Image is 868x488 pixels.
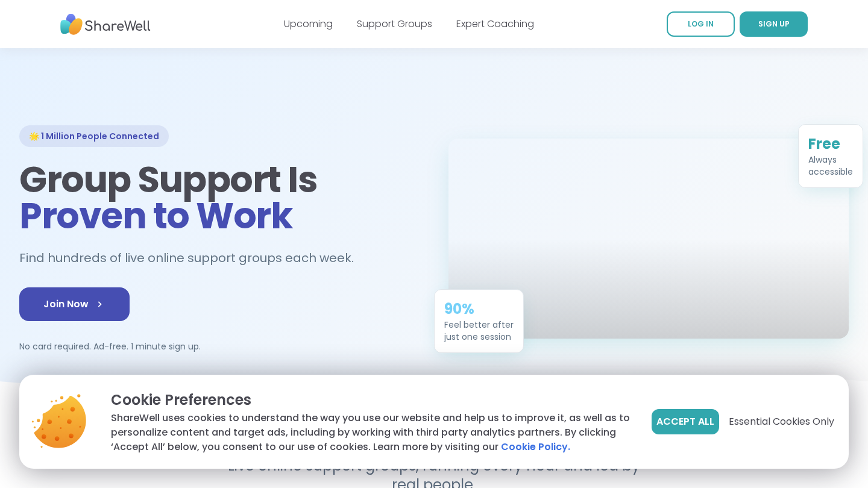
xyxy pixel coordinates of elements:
span: SIGN UP [758,19,790,29]
a: Expert Coaching [456,17,534,31]
p: Cookie Preferences [111,389,632,411]
div: Feel better after just one session [444,319,514,343]
span: LOG IN [688,19,714,29]
h1: Group Support Is [19,161,420,234]
span: Essential Cookies Only [729,414,834,429]
a: LOG IN [667,11,735,37]
a: Upcoming [284,17,333,31]
div: Free [808,134,853,154]
div: Always accessible [808,154,853,178]
a: SIGN UP [740,11,808,37]
img: ShareWell Nav Logo [60,8,151,41]
span: Join Now [43,297,105,311]
a: Cookie Policy. [501,440,570,454]
p: No card required. Ad-free. 1 minute sign up. [19,340,420,352]
span: Proven to Work [19,190,292,241]
span: Accept All [656,414,714,429]
h2: Find hundreds of live online support groups each week. [19,248,366,268]
button: Accept All [652,409,719,434]
div: 90% [444,299,514,319]
a: Join Now [19,287,130,321]
div: 🌟 1 Million People Connected [19,125,169,147]
p: ShareWell uses cookies to understand the way you use our website and help us to improve it, as we... [111,411,632,454]
a: Support Groups [357,17,432,31]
